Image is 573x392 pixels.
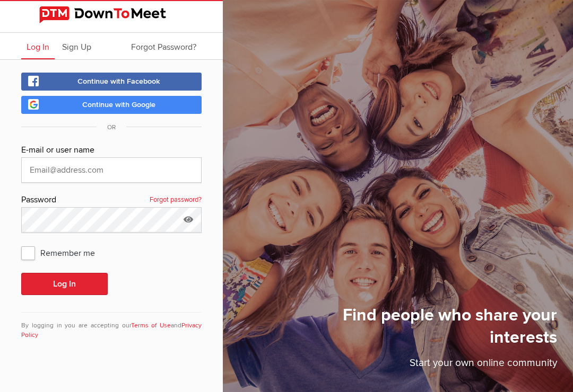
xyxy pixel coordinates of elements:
[82,100,155,109] span: Continue with Google
[21,193,202,207] div: Password
[126,33,202,59] a: Forgot Password?
[21,96,202,114] a: Continue with Google
[27,42,49,52] span: Log In
[21,243,106,262] span: Remember me
[131,42,196,52] span: Forgot Password?
[150,193,202,207] a: Forgot password?
[62,42,91,52] span: Sign Up
[131,322,171,329] a: Terms of Use
[21,157,202,183] input: Email@address.com
[21,312,202,340] div: By logging in you are accepting our and
[97,123,126,131] span: OR
[21,273,108,295] button: Log In
[276,305,557,355] h1: Find people who share your interests
[21,73,202,91] a: Continue with Facebook
[57,33,97,59] a: Sign Up
[77,77,160,86] span: Continue with Facebook
[21,33,55,59] a: Log In
[21,144,202,157] div: E-mail or user name
[39,6,184,23] img: DownToMeet
[276,355,557,376] p: Start your own online community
